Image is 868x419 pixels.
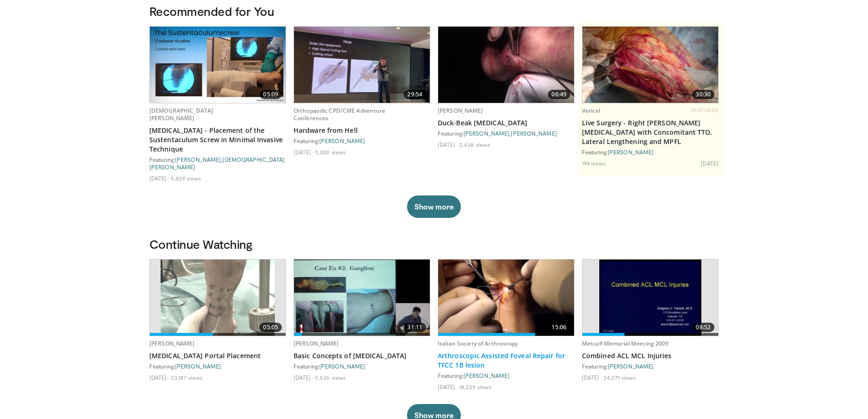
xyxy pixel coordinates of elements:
div: Featuring: [294,137,430,144]
li: [DATE] [149,374,169,381]
a: [PERSON_NAME] [438,107,483,115]
span: FEATURED [691,107,719,114]
li: [DATE] [438,383,458,390]
a: 29:54 [294,27,430,103]
img: 1c0b2465-3245-4269-8a98-0e17c59c28a9.620x360_q85_upscale.jpg [161,260,275,336]
a: Vericel [582,107,600,115]
li: 5,002 views [315,148,346,156]
a: Italian Society of Arthroscopy [438,340,518,347]
li: 2,438 views [459,141,490,148]
a: Basic Concepts of [MEDICAL_DATA] [294,351,430,361]
div: Featuring: [294,362,430,370]
div: Featuring: [438,372,574,379]
span: 06:49 [548,90,570,99]
a: Live Surgery - Right [PERSON_NAME][MEDICAL_DATA] with Concomitant TTO, Lateral Lengthening and MPFL [582,118,719,146]
div: Featuring: , [149,156,286,171]
span: 08:52 [692,323,714,332]
li: 199 views [582,159,606,167]
a: Duck-Beak [MEDICAL_DATA] [438,118,574,128]
li: [DATE] [294,148,314,156]
a: Metcalf Memorial Meeting 2009 [582,340,669,347]
img: f2822210-6046-4d88-9b48-ff7c77ada2d7.620x360_q85_upscale.jpg [582,27,718,103]
span: 05:05 [259,323,282,332]
div: Featuring: [582,148,719,156]
div: Featuring: , [438,130,574,137]
a: 08:52 [582,260,718,336]
a: 30:30 [582,27,718,103]
li: [DATE] [582,374,602,381]
a: [PERSON_NAME] [294,340,339,347]
a: Arthroscopic Assisted Foveal Repair for TFCC 1B lesion [438,351,574,370]
span: 29:54 [404,90,426,99]
div: Featuring: [582,362,719,370]
a: [PERSON_NAME] [149,340,195,347]
img: 296995_0003_1.png.620x360_q85_upscale.jpg [438,260,574,336]
a: [DEMOGRAPHIC_DATA][PERSON_NAME] [149,107,213,122]
li: 24,271 views [603,374,636,381]
a: Hardware from Hell [294,126,430,135]
li: [DATE] [701,159,719,167]
a: [PERSON_NAME] [608,149,654,155]
img: fca016a0-5798-444f-960e-01c0017974b3.620x360_q85_upscale.jpg [294,260,430,336]
img: 641017_3.png.620x360_q85_upscale.jpg [599,260,701,336]
a: [PERSON_NAME] [319,137,365,144]
a: 31:11 [294,260,430,336]
span: 05:09 [259,90,282,99]
li: [DATE] [149,174,169,182]
a: [PERSON_NAME] [175,156,221,163]
a: 06:49 [438,27,574,103]
a: [PERSON_NAME] [511,130,557,137]
a: [DEMOGRAPHIC_DATA][PERSON_NAME] [149,156,285,170]
a: [PERSON_NAME] [319,363,365,369]
a: [PERSON_NAME] [463,372,509,379]
li: [DATE] [438,141,458,148]
li: [DATE] [294,374,314,381]
a: Combined ACL MCL Injuries [582,351,719,361]
h3: Continue Watching [149,237,719,252]
button: Show more [407,195,461,218]
li: 5,829 views [171,174,201,182]
li: 5,535 views [315,374,346,381]
a: 05:05 [150,260,286,336]
a: [MEDICAL_DATA] Portal Placement [149,351,286,361]
a: Orthopaedic CPD/CME Adventure Conferences [294,107,385,122]
a: 15:06 [438,260,574,336]
a: [PERSON_NAME] [175,363,221,369]
a: [PERSON_NAME] [463,130,509,137]
a: [MEDICAL_DATA] - Placement of the Sustentaculum Screw in Minimal Invasive Technique [149,126,286,154]
span: 31:11 [404,323,426,332]
img: ac27e1f5-cff1-4027-8ce1-cb5572e89b57.620x360_q85_upscale.jpg [150,27,286,103]
div: Featuring: [149,362,286,370]
li: 23,187 views [171,374,203,381]
h3: Recommended for You [149,4,719,19]
span: 30:30 [692,90,714,99]
a: 05:09 [150,27,286,103]
li: 18,229 views [459,383,492,390]
img: 60775afc-ffda-4ab0-8851-c93795a251ec.620x360_q85_upscale.jpg [294,27,430,103]
img: b5afe14f-982d-4732-8467-f08ae615c83b.620x360_q85_upscale.jpg [438,27,574,103]
span: 15:06 [548,323,570,332]
a: [PERSON_NAME] [608,363,654,369]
